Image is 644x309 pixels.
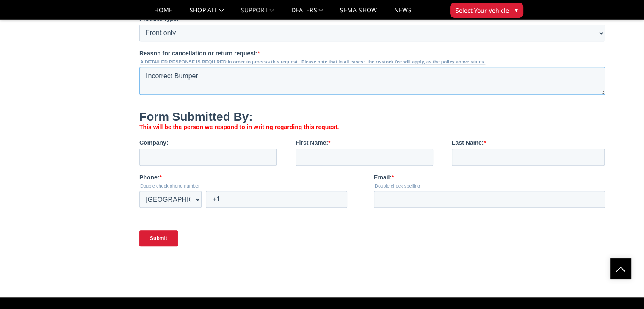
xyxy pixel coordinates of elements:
a: Click to Top [610,258,631,279]
iframe: Chat Widget [602,268,644,309]
a: Home [154,7,172,19]
a: Support [241,7,274,19]
a: SEMA Show [340,7,377,19]
button: Select Your Vehicle [450,3,523,18]
a: shop all [190,7,224,19]
span: ▾ [515,6,518,14]
a: Dealers [291,7,323,19]
span: Select Your Vehicle [456,6,509,15]
a: News [394,7,411,19]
